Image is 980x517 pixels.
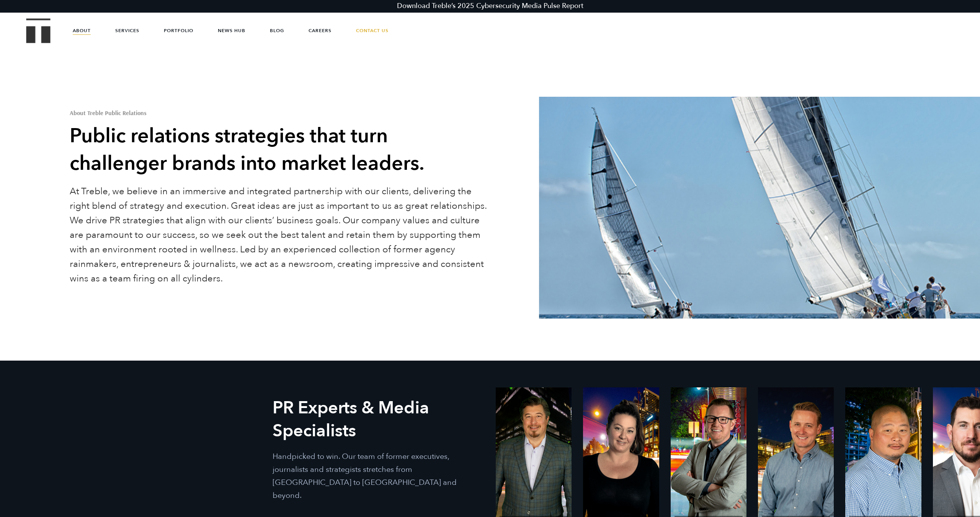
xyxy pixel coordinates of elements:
a: Services [115,19,139,42]
a: Blog [270,19,284,42]
a: Portfolio [164,19,193,42]
h2: PR Experts & Media Specialists [273,397,484,442]
h1: About Treble Public Relations [70,110,488,116]
a: About [73,19,91,42]
p: Handpicked to win. Our team of former executives, journalists and strategists stretches from [GEO... [273,450,484,502]
a: Careers [309,19,332,42]
a: Contact Us [356,19,389,42]
a: Treble Homepage [27,19,50,42]
h2: Public relations strategies that turn challenger brands into market leaders. [70,122,488,177]
p: At Treble, we believe in an immersive and integrated partnership with our clients, delivering the... [70,184,488,286]
a: News Hub [218,19,245,42]
img: Treble logo [26,18,51,43]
